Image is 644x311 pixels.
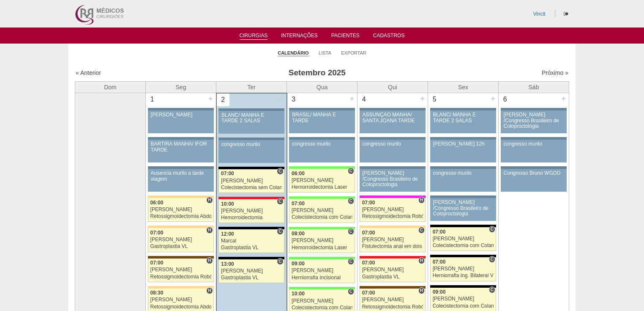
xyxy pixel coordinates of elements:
[501,169,567,192] a: Congresso Bruno WGDD
[221,113,281,124] div: BLANC/ MANHÃ E TARDE 2 SALAS
[221,171,234,176] span: 07:00
[292,245,352,250] div: Hemorroidectomia Laser
[348,258,354,265] span: Consultório
[221,178,282,184] div: [PERSON_NAME]
[362,230,375,236] span: 07:00
[360,169,426,192] a: [PERSON_NAME] /Congresso Brasileiro de Coloproctologia
[430,198,496,221] a: [PERSON_NAME] /Congresso Brasileiro de Coloproctologia
[207,93,214,104] div: +
[151,141,211,152] div: BARTIRA MANHÃ/ IFOR TARDE
[292,298,352,304] div: [PERSON_NAME]
[292,208,352,213] div: [PERSON_NAME]
[360,137,426,140] div: Key: Aviso
[360,226,426,228] div: Key: Bartira
[289,196,355,199] div: Key: Brasil
[430,225,496,227] div: Key: Blanc
[217,94,230,106] div: 2
[151,112,211,118] div: [PERSON_NAME]
[348,168,354,174] span: Consultório
[418,197,425,204] span: Hospital
[148,228,214,252] a: H 07:00 [PERSON_NAME] Gastroplastia VL
[360,140,426,162] a: congresso murilo
[348,93,355,104] div: +
[430,140,496,162] a: [PERSON_NAME] 12h
[363,141,423,147] div: congresso murilo
[489,256,495,263] span: Consultório
[289,257,355,259] div: Key: Brasil
[289,108,355,110] div: Key: Aviso
[348,198,354,204] span: Consultório
[148,195,214,198] div: Key: Bartira
[433,296,494,302] div: [PERSON_NAME]
[150,214,211,219] div: Retossigmoidectomia Abdominal VL
[501,140,567,162] a: congresso murilo
[150,290,164,296] span: 08:30
[221,275,282,281] div: Gastroplastia VL
[292,178,352,183] div: [PERSON_NAME]
[206,287,213,294] span: Hospital
[289,137,355,140] div: Key: Aviso
[489,286,495,293] span: Consultório
[362,290,375,296] span: 07:00
[430,166,496,169] div: Key: Aviso
[277,198,283,205] span: Consultório
[542,69,568,76] a: Próximo »
[278,94,285,105] div: +
[221,201,234,207] span: 10:00
[362,200,375,206] span: 07:00
[430,285,496,288] div: Key: Blanc
[148,140,214,162] a: BARTIRA MANHÃ/ IFOR TARDE
[150,267,211,272] div: [PERSON_NAME]
[360,259,426,282] a: H 07:00 [PERSON_NAME] Gastroplastia VL
[148,198,214,222] a: H 06:00 [PERSON_NAME] Retossigmoidectomia Abdominal VL
[292,184,352,190] div: Hemorroidectomia Laser
[501,166,567,169] div: Key: Aviso
[489,93,497,104] div: +
[221,208,282,214] div: [PERSON_NAME]
[433,112,494,123] div: BLANC/ MANHÃ E TARDE 2 SALAS
[194,67,440,79] h3: Setembro 2025
[362,214,423,219] div: Retossigmoidectomia Robótica
[289,140,355,162] a: congresso murilo
[501,110,567,133] a: [PERSON_NAME] /Congresso Brasileiro de Coloproctologia
[150,237,211,242] div: [PERSON_NAME]
[292,305,352,311] div: Colecistectomia com Colangiografia VL
[360,166,426,169] div: Key: Aviso
[218,167,284,169] div: Key: Blanc
[148,108,214,110] div: Key: Aviso
[148,110,214,133] a: [PERSON_NAME]
[489,226,495,233] span: Consultório
[289,229,355,253] a: C 08:00 [PERSON_NAME] Hemorroidectomia Laser
[430,195,496,198] div: Key: Aviso
[373,33,405,41] a: Cadastros
[150,260,164,266] span: 07:00
[218,199,284,223] a: C 10:00 [PERSON_NAME] Hemorroidectomia
[363,171,423,187] div: [PERSON_NAME] /Congresso Brasileiro de Coloproctologia
[146,81,216,93] th: Seg
[148,169,214,192] a: Ausencia murilo a tarde viagem
[218,197,284,199] div: Key: Assunção
[292,275,352,281] div: Herniorrafia Incisional
[148,166,214,169] div: Key: Aviso
[499,93,512,106] div: 6
[218,257,284,259] div: Key: Blanc
[218,140,284,163] a: congresso murilo
[221,245,282,250] div: Gastroplastia VL
[292,268,352,273] div: [PERSON_NAME]
[418,287,425,294] span: Hospital
[206,197,213,204] span: Hospital
[341,50,366,56] a: Exportar
[150,297,211,303] div: [PERSON_NAME]
[362,207,423,212] div: [PERSON_NAME]
[360,256,426,259] div: Key: Assunção
[292,231,305,237] span: 08:00
[206,257,213,264] span: Hospital
[360,110,426,133] a: ASSUNÇÃO MANHÃ/ SANTA JOANA TARDE
[148,259,214,282] a: H 07:00 [PERSON_NAME] Retossigmoidectomia Robótica
[216,81,287,93] th: Ter
[560,93,567,104] div: +
[430,110,496,133] a: BLANC/ MANHÃ E TARDE 2 SALAS
[150,207,211,212] div: [PERSON_NAME]
[428,81,499,93] th: Sex
[418,257,425,264] span: Hospital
